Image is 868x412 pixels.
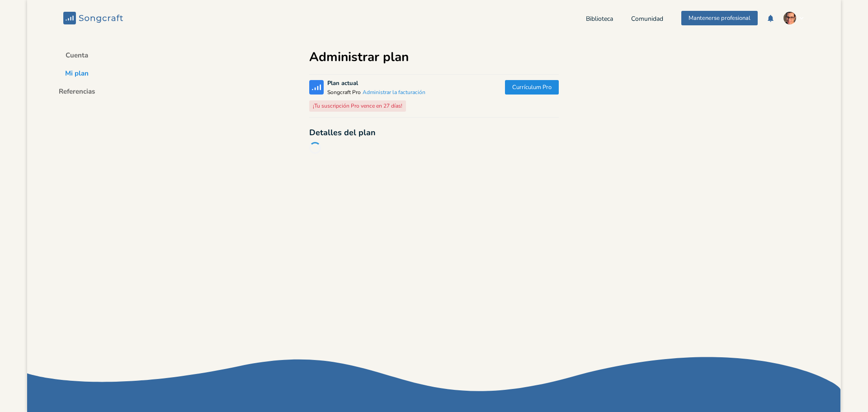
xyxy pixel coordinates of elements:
[631,14,663,23] font: Comunidad
[52,87,102,99] button: Referencias
[58,51,95,63] button: Cuenta
[505,80,559,95] button: Currículum Pro
[313,102,402,109] font: ¡Tu suscripción Pro vence en 27 días!
[66,51,88,60] font: Cuenta
[327,79,358,87] font: Plan actual
[783,11,797,25] img: Aaron Dasaev Arredondo Narváez
[58,69,96,81] button: Mi plan
[309,48,409,66] font: Administrar plan
[363,89,425,97] button: Administrar la facturación
[363,89,425,96] font: Administrar la facturación
[689,14,750,22] font: Mantenerse profesional
[327,89,361,96] font: Songcraft Pro
[59,87,95,96] font: Referencias
[65,69,89,78] font: Mi plan
[309,127,376,138] font: Detalles del plan
[681,11,758,25] button: Mantenerse profesional
[512,83,552,91] font: Currículum Pro
[586,14,613,23] font: Biblioteca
